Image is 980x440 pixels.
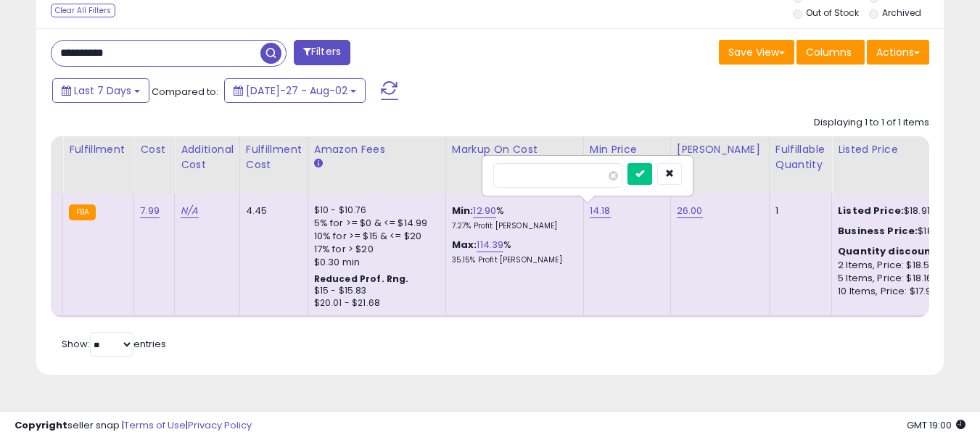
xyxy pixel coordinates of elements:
[806,45,852,59] span: Columns
[23,23,35,35] img: logo_orange.svg
[452,221,572,231] p: 7.27% Profit [PERSON_NAME]
[246,204,297,217] div: 4.45
[188,418,252,432] a: Privacy Policy
[814,116,929,130] div: Displaying 1 to 1 of 1 items
[62,337,166,351] span: Show: entries
[775,142,825,173] div: Fulfillable Quantity
[246,83,347,98] span: [DATE]-27 - Aug-02
[445,136,583,194] th: The percentage added to the cost of goods (COGS) that forms the calculator for Min & Max prices.
[52,78,149,103] button: Last 7 Days
[867,40,929,65] button: Actions
[838,204,904,217] b: Listed Price:
[838,142,963,157] div: Listed Price
[473,204,496,218] a: 12.90
[452,238,572,265] div: %
[246,142,302,173] div: Fulfillment Cost
[314,297,435,310] div: $20.01 - $21.68
[41,23,71,35] div: v 4.0.24
[838,285,958,298] div: 10 Items, Price: $17.97
[181,142,234,173] div: Additional Cost
[314,142,440,157] div: Amazon Fees
[224,78,366,103] button: [DATE]-27 - Aug-02
[39,84,51,96] img: tab_domain_overview_orange.svg
[314,217,435,230] div: 5% for >= $0 & <= $14.99
[144,84,156,96] img: tab_keywords_by_traffic_grey.svg
[181,204,198,218] a: N/A
[838,204,958,217] div: $18.91
[294,40,350,65] button: Filters
[140,142,168,157] div: Cost
[452,204,572,231] div: %
[838,272,958,285] div: 5 Items, Price: $18.16
[140,204,160,218] a: 7.99
[314,243,435,256] div: 17% for > $20
[314,157,323,170] small: Amazon Fees.
[882,7,921,19] label: Archived
[314,256,435,269] div: $0.30 min
[160,86,244,95] div: Keywords by Traffic
[677,142,763,157] div: [PERSON_NAME]
[838,224,918,238] b: Business Price:
[15,419,252,433] div: seller snap | |
[838,245,958,258] div: :
[838,244,942,258] b: Quantity discounts
[838,259,958,272] div: 2 Items, Price: $18.54
[69,204,96,220] small: FBA
[69,142,128,157] div: Fulfillment
[23,38,35,49] img: website_grey.svg
[51,4,115,17] div: Clear All Filters
[152,85,218,99] span: Compared to:
[15,418,67,432] strong: Copyright
[775,204,820,217] div: 1
[452,255,572,265] p: 35.15% Profit [PERSON_NAME]
[74,83,131,98] span: Last 7 Days
[677,204,703,218] a: 26.00
[590,204,611,218] a: 14.18
[314,230,435,243] div: 10% for >= $15 & <= $20
[314,285,435,297] div: $15 - $15.83
[838,225,958,238] div: $18.89
[452,204,474,217] b: Min:
[719,40,794,65] button: Save View
[590,142,664,157] div: Min Price
[907,418,965,432] span: 2025-08-10 19:00 GMT
[314,204,435,217] div: $10 - $10.76
[314,273,409,285] b: Reduced Prof. Rng.
[796,40,865,65] button: Columns
[55,86,130,95] div: Domain Overview
[477,238,503,252] a: 114.39
[38,38,160,49] div: Domain: [DOMAIN_NAME]
[806,7,859,19] label: Out of Stock
[452,142,577,157] div: Markup on Cost
[124,418,186,432] a: Terms of Use
[452,238,477,252] b: Max:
